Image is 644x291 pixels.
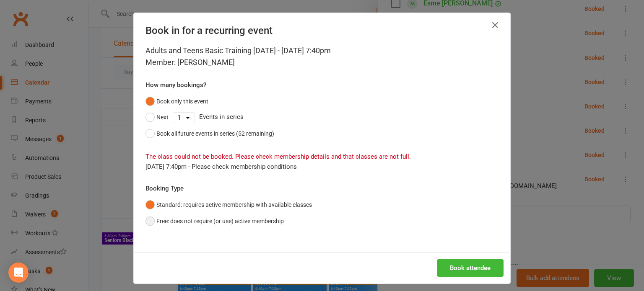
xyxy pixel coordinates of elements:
[145,109,169,125] button: Next
[145,197,312,213] button: Standard: requires active membership with available classes
[145,80,206,90] label: How many bookings?
[156,129,274,138] div: Book all future events in series (52 remaining)
[145,93,208,109] button: Book only this event
[488,18,502,32] button: Close
[8,263,29,283] div: Open Intercom Messenger
[145,183,184,193] label: Booking Type
[145,45,499,68] div: Adults and Teens Basic Training [DATE] - [DATE] 7:40pm Member: [PERSON_NAME]
[145,25,499,36] h4: Book in for a recurring event
[145,109,499,125] div: Events in series
[145,126,274,142] button: Book all future events in series (52 remaining)
[145,162,499,172] div: [DATE] 7:40pm - Please check membership conditions
[145,213,284,229] button: Free: does not require (or use) active membership
[437,259,504,277] button: Book attendee
[145,153,411,160] span: The class could not be booked. Please check membership details and that classes are not full.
